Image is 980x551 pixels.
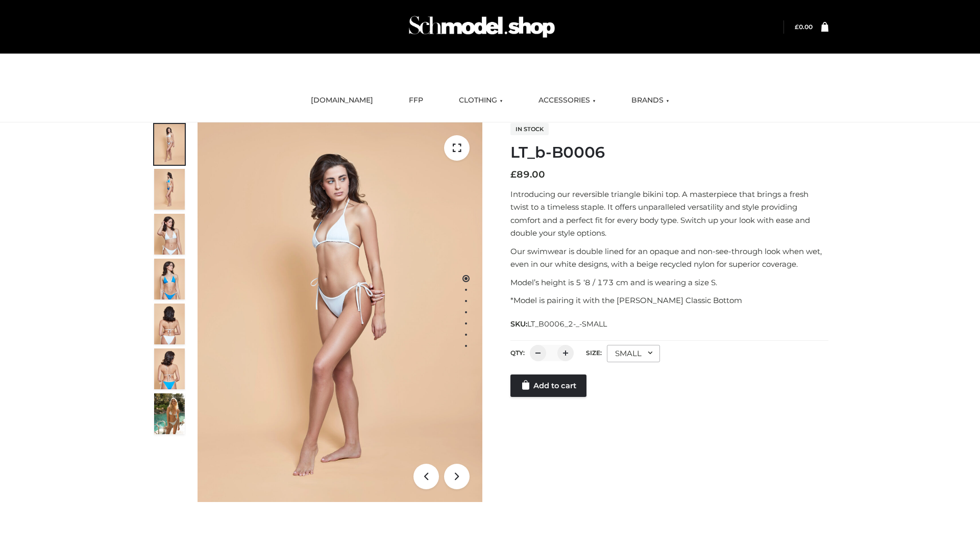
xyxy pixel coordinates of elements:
div: SMALL [607,345,660,362]
bdi: 0.00 [795,23,813,31]
span: LT_B0006_2-_-SMALL [527,319,607,329]
img: ArielClassicBikiniTop_CloudNine_AzureSky_OW114ECO_1-scaled.jpg [154,124,185,165]
img: ArielClassicBikiniTop_CloudNine_AzureSky_OW114ECO_8-scaled.jpg [154,348,185,389]
a: ACCESSORIES [531,89,603,112]
p: Introducing our reversible triangle bikini top. A masterpiece that brings a fresh twist to a time... [510,188,828,240]
a: BRANDS [624,89,677,112]
span: £ [510,169,517,180]
label: Size: [586,349,602,357]
img: ArielClassicBikiniTop_CloudNine_AzureSky_OW114ECO_3-scaled.jpg [154,214,185,255]
a: Add to cart [510,374,586,397]
h1: LT_b-B0006 [510,143,828,162]
img: Arieltop_CloudNine_AzureSky2.jpg [154,393,185,434]
span: In stock [510,123,549,135]
img: ArielClassicBikiniTop_CloudNine_AzureSky_OW114ECO_7-scaled.jpg [154,304,185,344]
label: QTY: [510,349,525,357]
p: Model’s height is 5 ‘8 / 173 cm and is wearing a size S. [510,276,828,289]
p: *Model is pairing it with the [PERSON_NAME] Classic Bottom [510,294,828,307]
a: CLOTHING [451,89,510,112]
a: FFP [401,89,431,112]
p: Our swimwear is double lined for an opaque and non-see-through look when wet, even in our white d... [510,245,828,271]
img: ArielClassicBikiniTop_CloudNine_AzureSky_OW114ECO_4-scaled.jpg [154,259,185,299]
img: Schmodel Admin 964 [405,7,558,47]
a: [DOMAIN_NAME] [303,89,381,112]
img: ArielClassicBikiniTop_CloudNine_AzureSky_OW114ECO_2-scaled.jpg [154,169,185,210]
span: £ [795,23,799,31]
span: SKU: [510,318,608,330]
bdi: 89.00 [510,169,545,180]
img: ArielClassicBikiniTop_CloudNine_AzureSky_OW114ECO_1 [198,122,482,502]
a: £0.00 [795,23,813,31]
